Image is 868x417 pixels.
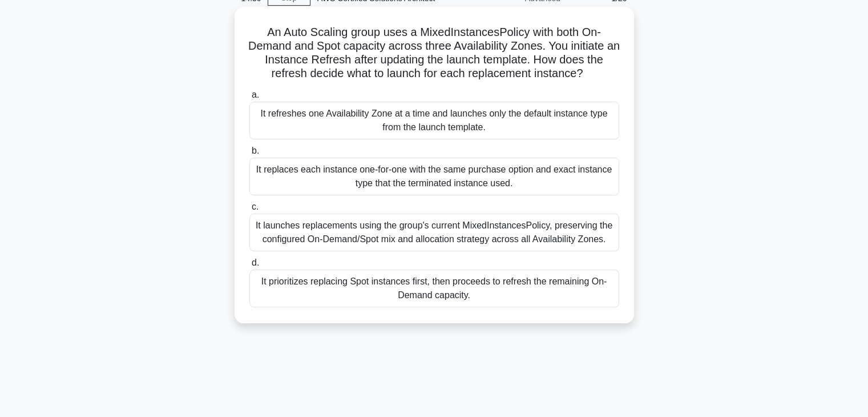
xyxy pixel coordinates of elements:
div: It replaces each instance one-for-one with the same purchase option and exact instance type that ... [249,158,619,195]
div: It prioritizes replacing Spot instances first, then proceeds to refresh the remaining On-Demand c... [249,270,619,307]
span: b. [252,146,259,155]
span: d. [252,258,259,267]
div: It launches replacements using the group's current MixedInstancesPolicy, preserving the configure... [249,214,619,251]
h5: An Auto Scaling group uses a MixedInstancesPolicy with both On-Demand and Spot capacity across th... [248,25,620,81]
div: It refreshes one Availability Zone at a time and launches only the default instance type from the... [249,102,619,139]
span: a. [252,90,259,99]
span: c. [252,202,259,211]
